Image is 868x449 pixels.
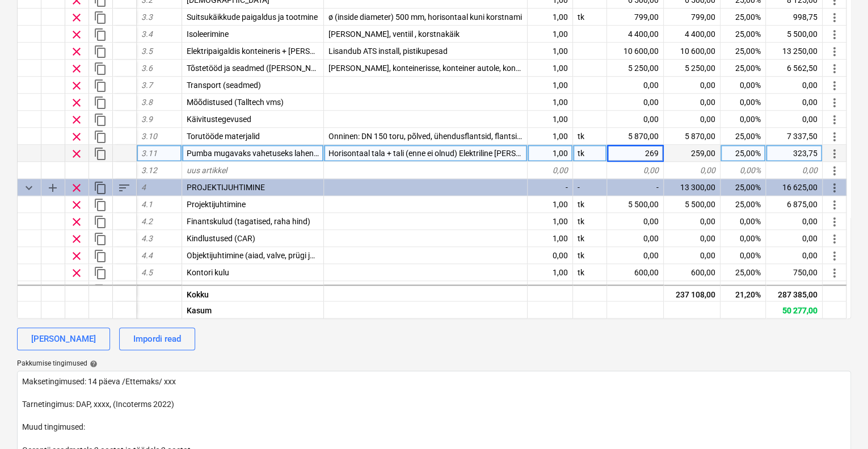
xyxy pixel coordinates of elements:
span: Rohkem toiminguid [828,79,841,93]
span: Kontori kulu [187,268,229,277]
span: Lisa reale alamkategooria [46,181,60,195]
div: 25,00% [720,281,766,298]
div: 6 875,00 [766,196,823,213]
span: Dubleeri rida [94,113,107,127]
span: 3.5 [141,47,153,56]
span: Dubleeri rida [94,79,107,93]
span: 4.4 [141,251,153,260]
span: Dubleeri rida [94,215,107,229]
div: 0,00 [607,213,664,230]
div: 25,00% [720,9,766,26]
span: help [87,360,98,368]
span: Dubleeri rida [94,147,107,161]
span: Kindlustused (CAR) [187,234,255,243]
div: 0,00 [528,247,573,264]
div: 0,00 [607,77,664,94]
div: 0,00% [720,247,766,264]
iframe: Chat Widget [811,395,868,449]
span: Dubleeri rida [94,283,107,297]
span: Objektijuhtimine (aiad, valve, prügi jms) [187,251,323,260]
div: 25,00% [720,43,766,60]
div: 1,00 [528,26,573,43]
div: tk [573,213,607,230]
span: Eemalda rida [70,28,83,41]
div: 0,00 [664,111,720,128]
div: 998,75 [766,9,823,26]
div: 10 600,00 [664,43,720,60]
div: 5 870,00 [664,128,720,145]
span: Rohkem toiminguid [828,45,841,58]
span: Katel maha, konteinerisse, konteiner autole, konteiner Kuopiosse [328,64,614,73]
div: 0,00 [528,162,573,179]
span: Isoleerimine [187,30,229,39]
div: 1,00 [528,281,573,298]
span: Rohkem toiminguid [828,215,841,229]
span: Dubleeri rida [94,130,107,144]
div: 1,00 [528,145,573,162]
span: Rohkem toiminguid [828,164,841,178]
span: Rohkem toiminguid [828,266,841,280]
div: 5 250,00 [607,60,664,77]
span: Rohkem toiminguid [828,130,841,144]
span: Dubleeri rida [94,266,107,280]
div: 0,00 [766,94,823,111]
span: 3.10 [141,132,157,141]
div: 5 500,00 [607,196,664,213]
div: 6 562,50 [766,60,823,77]
div: 1,00 [528,111,573,128]
span: Eemalda rida [70,283,83,297]
span: Eemalda rida [70,62,83,75]
div: 4 500,00 [766,281,823,298]
span: Dubleeri rida [94,11,107,24]
div: 1,00 [528,128,573,145]
span: Suitsukäikkude paigaldus ja tootmine [187,12,318,22]
span: ø (inside diameter) 500 mm, horisontaal kuni korstnami [328,12,522,22]
div: 1,00 [528,43,573,60]
span: Horisontaal tala + tali (enne ei olnud) Elektriline tross-tali HRS250, Scheppach [328,149,641,158]
div: 1,00 [528,230,573,247]
span: Eemalda rida [70,113,83,127]
div: Impordi read [133,331,181,346]
span: Eemalda rida [70,45,83,58]
div: 25,00% [720,26,766,43]
div: 0,00 [766,111,823,128]
span: Eemalda rida [70,249,83,263]
span: 3.11 [141,149,157,158]
span: uus artikkel [187,166,227,175]
div: tk [573,196,607,213]
div: 5 500,00 [766,26,823,43]
div: 0,00 [664,213,720,230]
div: 0,00 [607,94,664,111]
span: Mõõdistused (Talltech vms) [187,98,284,107]
span: Eemalda rida [70,147,83,161]
div: 0,00 [607,162,664,179]
span: Transport (seadmed) [187,81,261,90]
div: 0,00 [607,247,664,264]
div: tk [573,230,607,247]
div: - [573,179,607,196]
span: Dubleeri kategooriat [94,181,107,195]
div: 25,00% [720,145,766,162]
span: Käivitustegevused [187,115,251,124]
span: Trass, ventiil , korstnakäik [328,30,460,39]
div: 0,00% [720,213,766,230]
span: Eemalda rida [70,96,83,110]
div: - [607,179,664,196]
span: Rohkem toiminguid [828,232,841,246]
div: 21,20% [720,284,766,301]
span: Eemalda rida [70,232,83,246]
div: 1,00 [528,213,573,230]
span: 3.6 [141,64,153,73]
div: 0,00 [664,94,720,111]
span: 4.3 [141,234,153,243]
span: Lisandub ATS install, pistikupesad [328,47,448,56]
span: 4.1 [141,200,153,209]
div: 4 400,00 [664,26,720,43]
div: 0,00 [766,230,823,247]
span: Rohkem toiminguid [828,283,841,297]
div: 4 400,00 [607,26,664,43]
div: 0,00 [766,213,823,230]
div: 0,00 [664,230,720,247]
div: 600,00 [607,264,664,281]
div: Pakkumise tingimused [17,359,851,368]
